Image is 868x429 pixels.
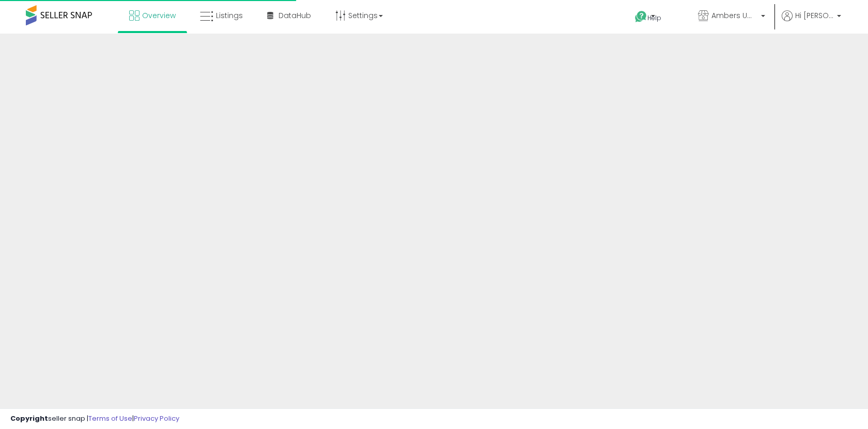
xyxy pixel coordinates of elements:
[134,413,179,423] a: Privacy Policy
[88,413,132,423] a: Terms of Use
[634,10,647,23] i: Get Help
[10,414,179,424] div: seller snap | |
[711,10,758,21] span: Ambers Umbrella
[142,10,176,21] span: Overview
[278,10,311,21] span: DataHub
[627,3,681,34] a: Help
[10,413,48,423] strong: Copyright
[647,13,661,22] span: Help
[795,10,834,21] span: Hi [PERSON_NAME]
[782,10,841,34] a: Hi [PERSON_NAME]
[216,10,243,21] span: Listings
